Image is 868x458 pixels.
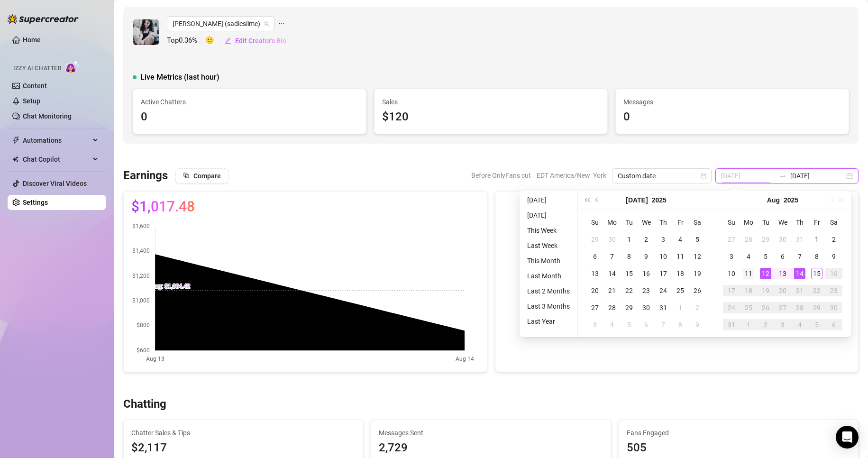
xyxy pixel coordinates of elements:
[589,285,601,296] div: 20
[589,319,601,330] div: 3
[655,231,672,248] td: 2025-07-03
[603,214,621,231] th: Mo
[638,316,655,333] td: 2025-08-06
[692,319,703,330] div: 9
[640,319,652,330] div: 6
[794,268,805,279] div: 14
[675,302,686,313] div: 1
[811,285,822,296] div: 22
[774,282,791,299] td: 2025-08-20
[672,231,689,248] td: 2025-07-04
[586,316,603,333] td: 2025-08-03
[586,265,603,282] td: 2025-07-13
[621,214,638,231] th: Tu
[658,234,669,245] div: 3
[757,316,774,333] td: 2025-09-02
[774,299,791,316] td: 2025-08-27
[12,137,20,144] span: thunderbolt
[23,133,90,148] span: Automations
[621,231,638,248] td: 2025-07-01
[638,282,655,299] td: 2025-07-23
[523,210,574,221] li: [DATE]
[808,299,825,316] td: 2025-08-29
[131,439,355,457] span: $2,117
[689,282,706,299] td: 2025-07-26
[205,35,224,46] span: 🙂
[123,168,168,183] h3: Earnings
[777,302,788,313] div: 27
[689,248,706,265] td: 2025-07-12
[623,108,841,126] div: 0
[23,152,90,167] span: Chat Copilot
[133,19,159,45] img: Sadie
[726,251,737,262] div: 3
[726,285,737,296] div: 17
[811,268,822,279] div: 15
[623,251,635,262] div: 8
[723,231,740,248] td: 2025-07-27
[23,82,47,90] a: Content
[141,97,358,107] span: Active Chatters
[278,16,285,31] span: ellipsis
[658,268,669,279] div: 17
[586,214,603,231] th: Su
[623,234,635,245] div: 1
[586,282,603,299] td: 2025-07-20
[586,299,603,316] td: 2025-07-27
[777,234,788,245] div: 30
[825,316,842,333] td: 2025-09-06
[828,234,840,245] div: 2
[757,265,774,282] td: 2025-08-12
[523,255,574,266] li: This Month
[623,268,635,279] div: 15
[689,265,706,282] td: 2025-07-19
[757,299,774,316] td: 2025-08-26
[606,268,618,279] div: 14
[123,397,166,412] h3: Chatting
[13,64,61,73] span: Izzy AI Chatter
[791,282,808,299] td: 2025-08-21
[777,285,788,296] div: 20
[675,251,686,262] div: 11
[382,97,600,107] span: Sales
[582,191,592,210] button: Last year (Control + left)
[640,285,652,296] div: 23
[701,173,706,179] span: calendar
[740,299,757,316] td: 2025-08-25
[672,299,689,316] td: 2025-08-01
[658,319,669,330] div: 7
[689,316,706,333] td: 2025-08-09
[760,251,771,262] div: 5
[726,302,737,313] div: 24
[175,168,228,183] button: Compare
[140,72,219,83] span: Live Metrics (last hour)
[131,428,355,438] span: Chatter Sales & Tips
[141,108,358,126] div: 0
[692,285,703,296] div: 26
[774,316,791,333] td: 2025-09-03
[723,248,740,265] td: 2025-08-03
[723,282,740,299] td: 2025-08-17
[621,299,638,316] td: 2025-07-29
[235,37,286,45] span: Edit Creator's Bio
[523,240,574,251] li: Last Week
[606,285,618,296] div: 21
[672,265,689,282] td: 2025-07-18
[603,265,621,282] td: 2025-07-14
[589,302,601,313] div: 27
[658,302,669,313] div: 31
[760,319,771,330] div: 2
[626,191,648,210] button: Choose a month
[603,282,621,299] td: 2025-07-21
[618,169,706,183] span: Custom date
[740,248,757,265] td: 2025-08-04
[672,248,689,265] td: 2025-07-11
[655,214,672,231] th: Th
[586,231,603,248] td: 2025-06-29
[757,231,774,248] td: 2025-07-29
[774,248,791,265] td: 2025-08-06
[589,234,601,245] div: 29
[825,299,842,316] td: 2025-08-30
[672,282,689,299] td: 2025-07-25
[8,14,79,24] img: logo-BBDzfeDw.svg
